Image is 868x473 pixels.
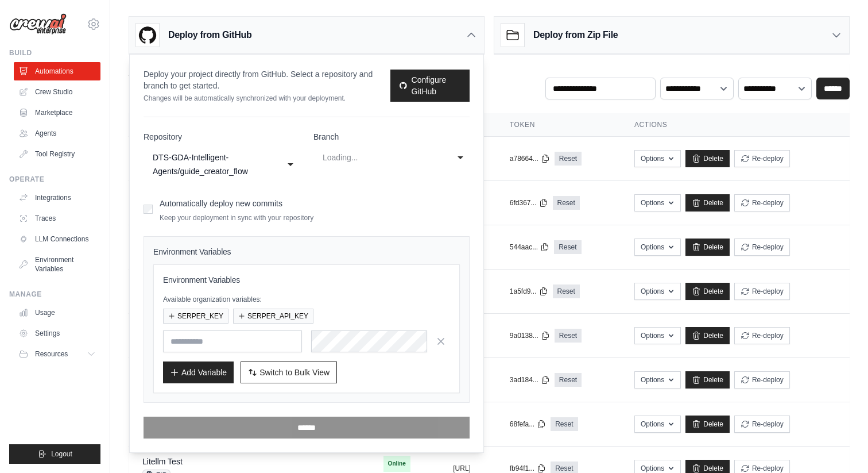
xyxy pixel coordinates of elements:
[685,371,730,389] a: Delete
[634,150,681,167] button: Options
[9,290,100,299] div: Manage
[634,239,681,256] button: Options
[35,349,68,359] span: Resources
[734,371,790,389] button: Re-deploy
[144,131,300,143] label: Repository
[259,367,330,378] span: Switch to Bulk View
[14,230,100,248] a: LLM Connections
[510,331,550,340] button: 9a0138...
[14,124,100,143] a: Agents
[323,151,437,164] div: Loading...
[634,327,681,344] button: Options
[14,324,100,343] a: Settings
[555,373,582,387] a: Reset
[153,246,460,257] h4: Environment Variables
[553,284,580,298] a: Reset
[14,303,100,322] a: Usage
[734,416,790,433] button: Re-deploy
[510,375,550,384] button: 3ad184...
[14,62,100,80] a: Automations
[129,64,384,80] h2: Automations Live
[553,196,580,210] a: Reset
[9,444,100,464] button: Logout
[555,152,582,166] a: Reset
[510,464,546,473] button: fb94f1...
[163,362,234,383] button: Add Variable
[9,48,100,57] div: Build
[163,309,228,324] button: SERPER_KEY
[9,13,67,35] img: Logo
[510,287,548,296] button: 1a5fd9...
[634,416,681,433] button: Options
[551,417,578,431] a: Reset
[811,418,868,473] iframe: Chat Widget
[14,251,100,278] a: Environment Variables
[160,199,282,208] label: Automatically deploy new commits
[621,113,850,137] th: Actions
[14,189,100,207] a: Integrations
[14,103,100,122] a: Marketplace
[144,94,390,103] p: Changes will be automatically synchronized with your deployment.
[734,283,790,300] button: Re-deploy
[734,150,790,167] button: Re-deploy
[136,24,159,47] img: GitHub Logo
[510,243,549,252] button: 544aac...
[685,239,730,256] a: Delete
[510,154,550,163] button: a78664...
[685,150,730,167] a: Delete
[163,295,450,304] p: Available organization variables:
[734,327,790,344] button: Re-deploy
[555,329,582,343] a: Reset
[510,420,546,429] button: 68fefa...
[685,327,730,344] a: Delete
[14,345,100,363] button: Resources
[14,83,100,101] a: Crew Studio
[14,209,100,228] a: Traces
[533,28,618,42] h3: Deploy from Zip File
[554,240,581,254] a: Reset
[634,371,681,389] button: Options
[734,239,790,256] button: Re-deploy
[233,309,313,324] button: SERPER_API_KEY
[241,362,337,383] button: Switch to Bulk View
[734,194,790,211] button: Re-deploy
[634,283,681,300] button: Options
[685,283,730,300] a: Delete
[634,194,681,211] button: Options
[313,131,470,143] label: Branch
[129,80,384,91] p: Manage and monitor your active crew automations from this dashboard.
[14,145,100,163] a: Tool Registry
[390,70,470,102] a: Configure GitHub
[168,28,251,42] h3: Deploy from GitHub
[144,68,390,91] p: Deploy your project directly from GitHub. Select a repository and branch to get started.
[685,194,730,211] a: Delete
[496,113,621,137] th: Token
[142,457,183,466] a: Litellm Test
[51,449,72,459] span: Logout
[685,416,730,433] a: Delete
[383,456,410,472] span: Online
[9,175,100,184] div: Operate
[163,274,450,286] h3: Environment Variables
[129,113,370,137] th: Crew
[160,213,313,222] p: Keep your deployment in sync with your repository
[510,198,548,207] button: 6fd367...
[153,151,268,178] div: DTS-GDA-Intelligent-Agents/guide_creator_flow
